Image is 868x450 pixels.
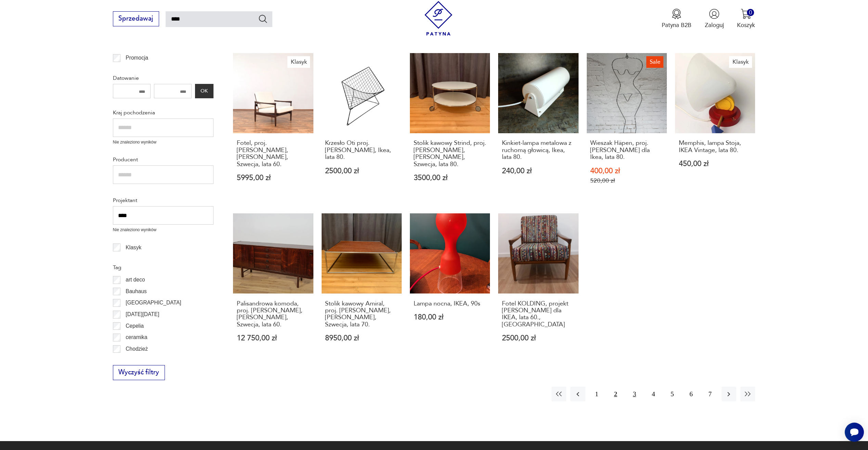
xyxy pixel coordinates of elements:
p: [GEOGRAPHIC_DATA] [126,298,181,307]
h3: Fotel, proj. [PERSON_NAME], [PERSON_NAME], Szwecja, lata 60. [237,140,310,168]
button: 5 [665,387,679,401]
p: Kraj pochodzenia [113,108,213,117]
p: Klasyk [126,243,141,252]
h3: Stolik kawowy Strind, proj. [PERSON_NAME], [PERSON_NAME], Szwecja, lata 80. [414,140,487,168]
p: 5995,00 zł [237,174,310,182]
h3: Lampa nocna, IKEA, 90s [414,300,487,307]
button: Wyczyść filtry [113,365,165,380]
h3: Krzesło Oti proj. [PERSON_NAME], Ikea, lata 80. [325,140,398,161]
p: 180,00 zł [414,314,487,321]
p: [DATE][DATE] [126,310,159,319]
p: 240,00 zł [502,167,575,175]
a: Fotel KOLDING, projekt Erik Wørts dla IKEA, lata 60., PolskaFotel KOLDING, projekt [PERSON_NAME] ... [498,213,578,358]
h3: Memphis, lampa Stoja, IKEA Vintage, lata 80. [679,140,752,154]
p: Datowanie [113,74,213,83]
img: Ikona koszyka [741,9,751,19]
button: Szukaj [258,14,268,24]
button: 4 [646,387,661,401]
a: Sprzedawaj [113,16,159,22]
div: 0 [747,9,754,16]
button: 1 [590,387,604,401]
a: KlasykFotel, proj. Erik Wørts, Ikea, Szwecja, lata 60.Fotel, proj. [PERSON_NAME], [PERSON_NAME], ... [233,53,313,200]
h3: Wieszak Häpen, proj. [PERSON_NAME] dla Ikea, lata 80. [590,140,663,161]
p: 2500,00 zł [502,335,575,342]
p: Tag [113,263,213,272]
h3: Kinkiet-lampa metalowa z ruchomą głowicą, Ikea, lata 80. [502,140,575,161]
a: Lampa nocna, IKEA, 90sLampa nocna, IKEA, 90s180,00 zł [410,213,490,358]
button: Patyna B2B [662,9,691,29]
p: Cepelia [126,322,144,330]
p: Projektant [113,196,213,205]
button: 6 [684,387,698,401]
a: SaleWieszak Häpen, proj. Ehlen Johansson dla Ikea, lata 80.Wieszak Häpen, proj. [PERSON_NAME] dla... [587,53,667,200]
p: Ćmielów [126,356,146,365]
img: Ikonka użytkownika [709,9,720,19]
a: Kinkiet-lampa metalowa z ruchomą głowicą, Ikea, lata 80.Kinkiet-lampa metalowa z ruchomą głowicą,... [498,53,578,200]
a: Stolik kawowy Strind, proj. Ehlen Johansson, Ikea, Szwecja, lata 80.Stolik kawowy Strind, proj. [... [410,53,490,200]
button: 3 [627,387,642,401]
h3: Stolik kawowy Amiral, proj. [PERSON_NAME], [PERSON_NAME], Szwecja, lata 70. [325,300,398,328]
p: Patyna B2B [662,21,691,29]
p: 3500,00 zł [414,174,487,182]
h3: Palisandrowa komoda, proj. [PERSON_NAME], [PERSON_NAME], Szwecja, lata 60. [237,300,310,328]
p: 520,00 zł [590,177,663,184]
button: 7 [703,387,717,401]
p: Bauhaus [126,287,147,296]
p: Nie znaleziono wyników [113,227,213,233]
p: Promocja [126,53,148,62]
button: Zaloguj [705,9,724,29]
h3: Fotel KOLDING, projekt [PERSON_NAME] dla IKEA, lata 60., [GEOGRAPHIC_DATA] [502,300,575,328]
img: Ikona medalu [671,9,682,19]
iframe: Smartsupp widget button [845,423,864,442]
p: ceramika [126,333,147,342]
a: Krzesło Oti proj. Niels Gammelgaard, Ikea, lata 80.Krzesło Oti proj. [PERSON_NAME], Ikea, lata 80... [322,53,402,200]
p: 2500,00 zł [325,167,398,175]
img: Patyna - sklep z meblami i dekoracjami vintage [421,1,456,36]
p: 400,00 zł [590,167,663,175]
a: Stolik kawowy Amiral, proj. Karin Mobring, Ikea, Szwecja, lata 70.Stolik kawowy Amiral, proj. [PE... [322,213,402,358]
a: Ikona medaluPatyna B2B [662,9,691,29]
p: Zaloguj [705,21,724,29]
a: Palisandrowa komoda, proj. Erik Wortz, Ikea, Szwecja, lata 60.Palisandrowa komoda, proj. [PERSON_... [233,213,313,358]
button: 0Koszyk [737,9,755,29]
p: 450,00 zł [679,160,752,167]
a: KlasykMemphis, lampa Stoja, IKEA Vintage, lata 80.Memphis, lampa Stoja, IKEA Vintage, lata 80.450... [675,53,755,200]
button: OK [195,84,213,98]
p: Nie znaleziono wyników [113,139,213,146]
button: 2 [608,387,623,401]
p: art deco [126,275,145,284]
p: 8950,00 zł [325,335,398,342]
button: Sprzedawaj [113,11,159,26]
p: Chodzież [126,345,148,353]
p: Producent [113,155,213,164]
p: Koszyk [737,21,755,29]
p: 12 750,00 zł [237,335,310,342]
